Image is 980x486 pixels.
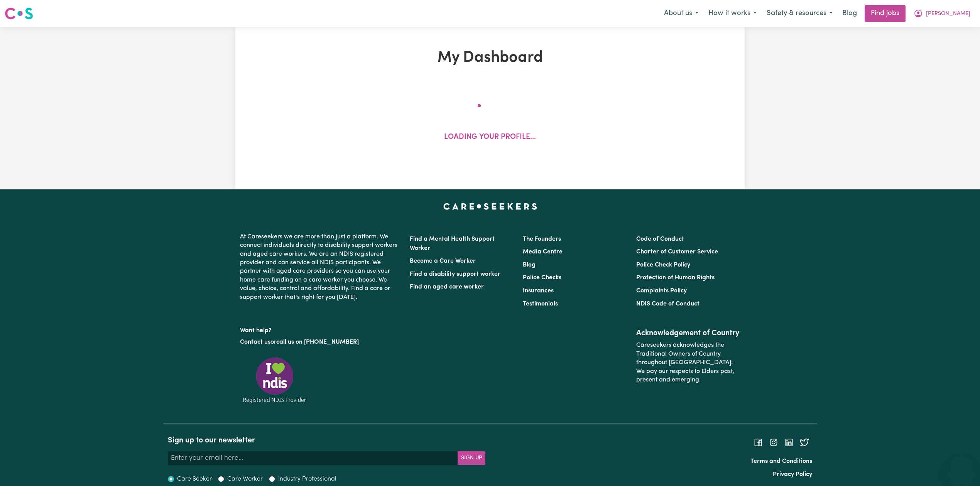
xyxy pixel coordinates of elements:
img: Registered NDIS provider [240,356,309,404]
a: Careseekers home page [443,203,537,209]
button: About us [659,5,703,22]
a: Find an aged care worker [410,284,484,290]
img: Careseekers logo [5,7,33,20]
button: My Account [909,5,975,22]
a: Blog [838,5,862,22]
input: Enter your email here... [168,451,458,465]
button: How it works [703,5,762,22]
p: At Careseekers we are more than just a platform. We connect individuals directly to disability su... [240,229,400,305]
label: Care Seeker [177,474,212,484]
a: NDIS Code of Conduct [636,301,700,307]
span: [PERSON_NAME] [926,10,970,18]
p: Want help? [240,323,400,335]
a: The Founders [523,236,561,242]
button: Subscribe [458,451,485,465]
a: Follow Careseekers on LinkedIn [784,439,794,445]
a: Find jobs [865,5,906,22]
a: Police Checks [523,275,561,281]
a: Contact us [240,339,270,345]
h2: Sign up to our newsletter [168,436,485,445]
iframe: Button to launch messaging window [949,455,974,480]
a: Find a disability support worker [410,271,500,277]
a: Follow Careseekers on Twitter [800,439,809,445]
a: call us on [PHONE_NUMBER] [276,339,359,345]
a: Blog [523,262,536,268]
p: Loading your profile... [444,132,536,143]
a: Follow Careseekers on Instagram [769,439,778,445]
a: Become a Care Worker [410,258,476,264]
a: Protection of Human Rights [636,275,715,281]
a: Charter of Customer Service [636,249,718,255]
a: Find a Mental Health Support Worker [410,236,495,251]
a: Privacy Policy [773,471,812,478]
a: Follow Careseekers on Facebook [754,439,763,445]
h1: My Dashboard [325,49,655,67]
p: or [240,335,400,349]
label: Industry Professional [278,474,336,484]
a: Insurances [523,288,554,294]
a: Media Centre [523,249,563,255]
a: Careseekers logo [5,5,33,22]
a: Police Check Policy [636,262,690,268]
a: Testimonials [523,301,558,307]
label: Care Worker [227,474,263,484]
a: Terms and Conditions [750,458,812,464]
a: Code of Conduct [636,236,684,242]
a: Complaints Policy [636,288,687,294]
p: Careseekers acknowledges the Traditional Owners of Country throughout [GEOGRAPHIC_DATA]. We pay o... [636,338,740,387]
h2: Acknowledgement of Country [636,329,740,338]
button: Safety & resources [762,5,838,22]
